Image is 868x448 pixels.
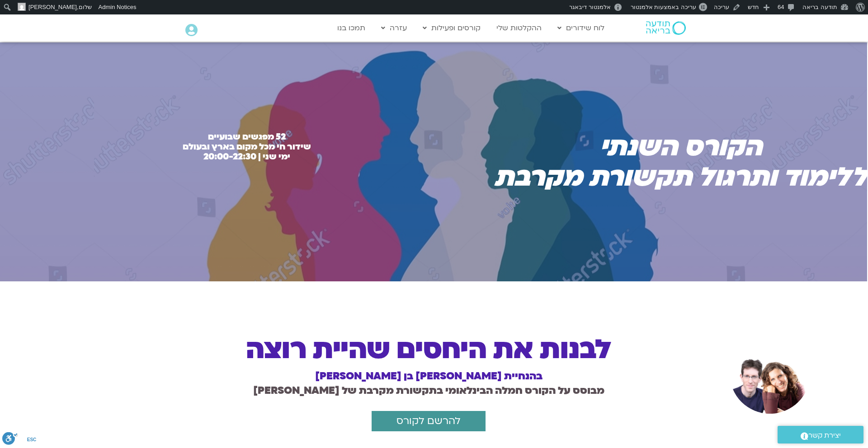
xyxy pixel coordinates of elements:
span: [PERSON_NAME] [28,4,77,10]
a: לוח שידורים [553,19,609,37]
a: תמכו בנו [333,19,370,37]
span: יצירת קשר [808,429,841,442]
span: עריכה באמצעות אלמנטור [631,4,696,10]
b: הקורס השנתי ללימוד ותרגול תקשורת מקרבת [494,129,867,195]
b: בהנחיית [PERSON_NAME] בן [PERSON_NAME]​ [315,369,542,383]
b: מבוסס על הקורס חמלה הבינלאומי בתקשורת מקרבת של [PERSON_NAME] [253,383,604,397]
a: יצירת קשר [778,426,863,443]
b: לבנות את היחסים שהיית רוצה​ [246,331,611,368]
img: תודעה בריאה [646,21,686,35]
a: ההקלטות שלי [492,19,546,37]
span: להרשם לקורס [396,415,461,427]
b: 52 מפגשים שבועיים שידור חי מכל מקום בארץ ובעולם ימי שני | 20:00-22:30 [183,131,311,163]
a: קורסים ופעילות [418,19,485,37]
a: להרשם לקורס [372,404,486,431]
a: עזרה [377,19,411,37]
